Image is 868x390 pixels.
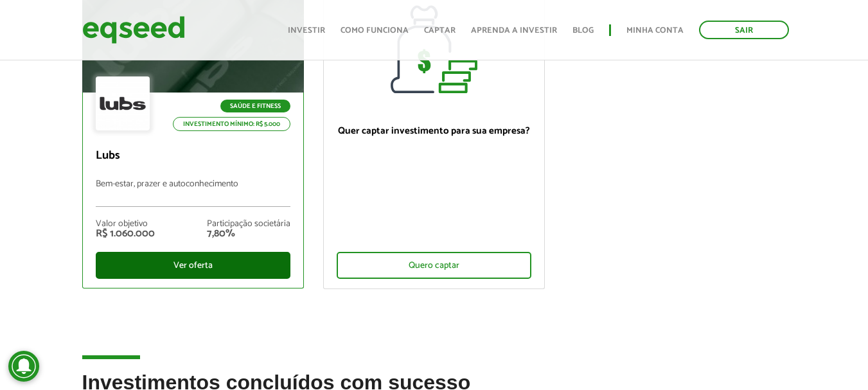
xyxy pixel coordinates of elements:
[96,149,290,163] p: Lubs
[424,26,456,35] a: Captar
[626,26,684,35] a: Minha conta
[288,26,325,35] a: Investir
[96,220,155,229] div: Valor objetivo
[699,21,789,39] a: Sair
[96,229,155,239] div: R$ 1.060.000
[207,220,290,229] div: Participação societária
[341,26,409,35] a: Como funciona
[471,26,557,35] a: Aprenda a investir
[173,117,290,131] p: Investimento mínimo: R$ 5.000
[207,229,290,239] div: 7,80%
[82,13,185,47] img: EqSeed
[220,100,290,112] p: Saúde e Fitness
[96,179,290,207] p: Bem-estar, prazer e autoconhecimento
[96,252,290,279] div: Ver oferta
[337,252,531,279] div: Quero captar
[572,26,594,35] a: Blog
[337,125,531,137] p: Quer captar investimento para sua empresa?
